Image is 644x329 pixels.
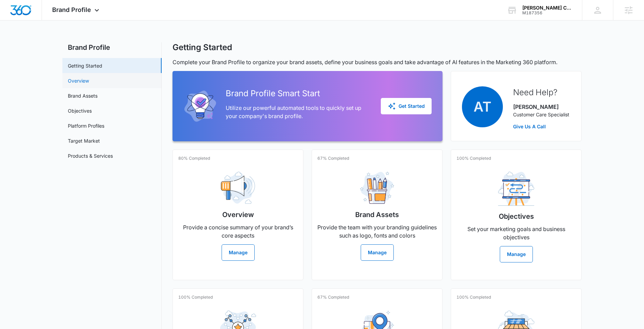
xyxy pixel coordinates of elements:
a: Give Us A Call [513,123,569,130]
button: Manage [222,244,255,261]
p: 100% Completed [456,294,491,300]
p: Provide the team with your branding guidelines such as logo, fonts and colors [317,223,437,240]
div: Get Started [388,102,425,110]
h2: Objectives [499,211,534,221]
h2: Brand Profile Smart Start [226,87,370,100]
a: Brand Assets [68,92,98,99]
p: 80% Completed [178,155,210,161]
p: Utilize our powerful automated tools to quickly set up your company's brand profile. [226,104,370,120]
div: account name [522,5,572,11]
p: Customer Care Specialist [513,111,569,118]
p: Set your marketing goals and business objectives [456,225,576,241]
div: account id [522,11,572,15]
a: Getting Started [68,62,102,69]
a: 80% CompletedOverviewProvide a concise summary of your brand’s core aspectsManage [173,149,303,280]
p: Complete your Brand Profile to organize your brand assets, define your business goals and take ad... [173,58,582,66]
h1: Getting Started [173,42,232,53]
p: [PERSON_NAME] [513,103,569,111]
span: AT [462,86,503,127]
p: 100% Completed [456,155,491,161]
p: 100% Completed [178,294,213,300]
button: Manage [500,246,533,262]
h2: Need Help? [513,86,569,99]
a: Objectives [68,107,92,114]
button: Get Started [381,98,432,114]
span: Brand Profile [52,6,91,13]
h2: Overview [222,210,254,220]
a: Platform Profiles [68,122,104,129]
a: Target Market [68,137,100,144]
button: Manage [361,244,394,261]
p: 67% Completed [317,155,349,161]
a: 67% CompletedBrand AssetsProvide the team with your branding guidelines such as logo, fonts and c... [312,149,443,280]
h2: Brand Assets [355,210,399,220]
p: 67% Completed [317,294,349,300]
h2: Brand Profile [62,42,162,53]
a: Overview [68,77,89,84]
a: Products & Services [68,152,113,159]
a: 100% CompletedObjectivesSet your marketing goals and business objectivesManage [451,149,582,280]
p: Provide a concise summary of your brand’s core aspects [178,223,298,240]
